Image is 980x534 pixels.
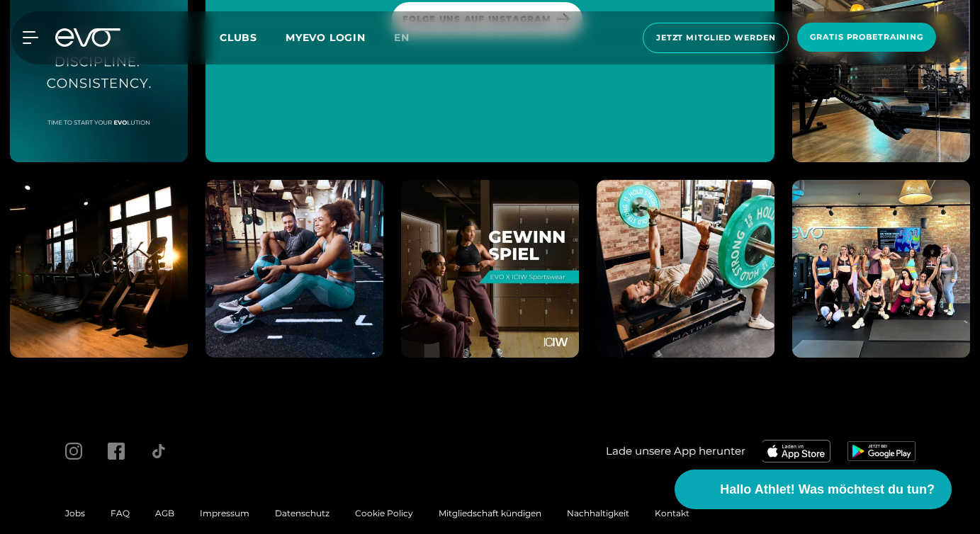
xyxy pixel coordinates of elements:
a: AGB [155,508,174,518]
button: Hallo Athlet! Was möchtest du tun? [675,470,952,509]
a: Clubs [220,30,286,44]
a: Gratis Probetraining [793,23,940,53]
a: Datenschutz [275,508,330,518]
span: Gratis Probetraining [810,31,923,43]
span: Clubs [220,31,257,44]
img: evofitness app [847,441,916,461]
a: Cookie Policy [355,508,413,518]
img: evofitness instagram [401,180,579,358]
a: Mitgliedschaft kündigen [439,508,541,518]
a: Kontakt [655,508,689,518]
span: Jetzt Mitglied werden [656,32,775,44]
img: evofitness instagram [597,180,775,358]
a: en [394,30,427,46]
a: MYEVO LOGIN [286,31,366,44]
a: Nachhaltigkeit [567,508,629,518]
img: evofitness app [762,440,830,462]
img: evofitness instagram [792,180,970,358]
span: Lade unsere App herunter [606,443,745,460]
a: Impressum [200,508,249,518]
span: en [394,31,410,44]
a: Jobs [65,508,85,518]
a: Jetzt Mitglied werden [638,23,793,53]
a: FAQ [111,508,130,518]
img: evofitness instagram [10,180,188,358]
img: evofitness instagram [205,180,383,358]
span: Hallo Athlet! Was möchtest du tun? [720,480,935,499]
